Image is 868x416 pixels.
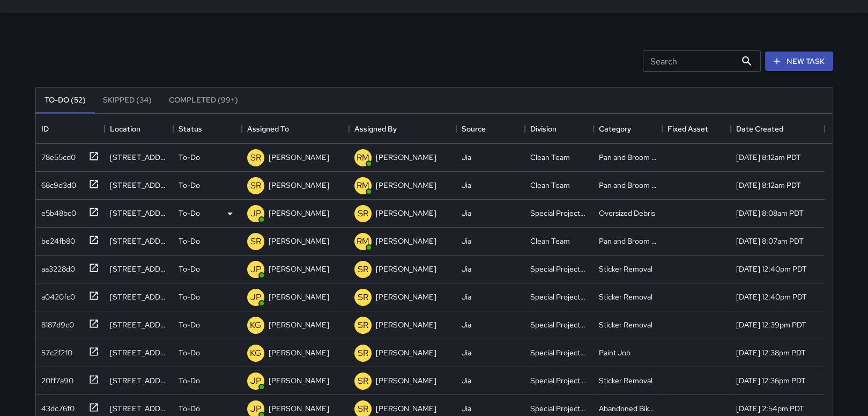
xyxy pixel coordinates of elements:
p: RM [357,179,369,192]
div: Jia [462,152,471,163]
div: 410 California Street [110,347,168,358]
div: 8/27/2025, 12:36pm PDT [736,375,806,386]
p: [PERSON_NAME] [376,264,436,274]
p: [PERSON_NAME] [269,264,329,274]
div: 8/27/2025, 12:38pm PDT [736,347,806,358]
div: 8/28/2025, 8:08am PDT [736,208,804,218]
div: Jia [462,291,471,302]
div: Abandoned Bike Lock [599,403,657,414]
div: Jia [462,347,471,358]
div: 8187d9c0 [37,315,74,330]
p: SR [358,207,368,220]
div: Special Projects Team [530,264,588,274]
p: RM [357,151,369,164]
p: [PERSON_NAME] [269,347,329,358]
div: Special Projects Team [530,319,588,330]
p: SR [358,291,368,304]
div: Jia [462,319,471,330]
div: 57c2f2f0 [37,343,72,358]
p: JP [250,207,261,220]
div: 2 Mission Street [110,180,168,191]
div: Date Created [736,114,783,144]
p: To-Do [179,403,200,414]
button: New Task [765,52,833,71]
div: Source [456,114,525,144]
div: Jia [462,375,471,386]
div: Status [179,114,202,144]
p: To-Do [179,180,200,191]
div: Jia [462,208,471,218]
div: Jia [462,180,471,191]
button: To-Do (52) [36,87,94,113]
div: Fixed Asset [662,114,731,144]
p: KG [250,319,262,332]
p: [PERSON_NAME] [269,236,329,246]
p: [PERSON_NAME] [269,208,329,218]
div: Clean Team [530,236,570,246]
p: KG [250,347,262,360]
div: Special Projects Team [530,347,588,358]
div: 8/28/2025, 8:07am PDT [736,236,804,246]
div: Assigned By [354,114,397,144]
div: be24fb80 [37,231,75,246]
p: To-Do [179,291,200,302]
div: 20ff7a90 [37,371,73,386]
div: Sticker Removal [599,375,652,386]
div: 8/27/2025, 12:40pm PDT [736,291,807,302]
div: Jia [462,403,471,414]
p: SR [358,347,368,360]
div: 28 Fremont Street [110,403,168,414]
p: SR [358,319,368,332]
div: 43dc76f0 [37,399,75,414]
div: 71 Steuart Street [110,236,168,246]
div: Fixed Asset [667,114,708,144]
p: [PERSON_NAME] [376,319,436,330]
p: RM [357,235,369,248]
div: Oversized Debris [599,208,655,218]
div: Status [173,114,242,144]
p: [PERSON_NAME] [269,319,329,330]
p: To-Do [179,208,200,218]
p: [PERSON_NAME] [376,403,436,414]
div: e5b48bc0 [37,203,76,218]
div: Jia [462,264,471,274]
p: [PERSON_NAME] [376,152,436,163]
div: Clean Team [530,180,570,191]
div: 78e55cd0 [37,148,76,163]
p: To-Do [179,236,200,246]
div: 8/27/2025, 12:40pm PDT [736,264,807,274]
button: Skipped (34) [94,87,160,113]
div: a0420fc0 [37,287,75,302]
p: [PERSON_NAME] [376,375,436,386]
button: Completed (99+) [160,87,247,113]
p: To-Do [179,152,200,163]
p: To-Do [179,347,200,358]
p: SR [358,375,368,388]
p: JP [250,375,261,388]
div: 8/27/2025, 12:39pm PDT [736,319,806,330]
p: SR [358,403,368,415]
p: SR [250,151,261,164]
div: Assigned To [247,114,289,144]
p: SR [250,179,261,192]
p: JP [250,403,261,415]
p: JP [250,291,261,304]
div: 8/28/2025, 8:12am PDT [736,180,801,191]
div: Sticker Removal [599,319,652,330]
div: Location [105,114,173,144]
div: Paint Job [599,347,630,358]
div: 8/26/2025, 2:54pm PDT [736,403,804,414]
p: [PERSON_NAME] [376,208,436,218]
p: [PERSON_NAME] [376,236,436,246]
div: 8/28/2025, 8:12am PDT [736,152,801,163]
div: Pan and Broom Block Faces [599,152,657,163]
p: JP [250,263,261,276]
div: Category [599,114,631,144]
div: Special Projects Team [530,291,588,302]
div: 201 Steuart Street [110,208,168,218]
div: Category [593,114,662,144]
p: To-Do [179,375,200,386]
div: aa3228d0 [37,259,75,274]
div: 300 Pine Street [110,291,168,302]
p: [PERSON_NAME] [269,375,329,386]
